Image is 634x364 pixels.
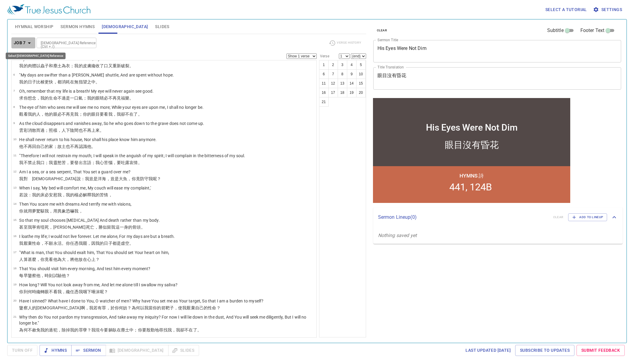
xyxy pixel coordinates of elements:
p: 求你想念 [19,95,154,101]
wh6210: 必安慰 [45,192,112,197]
p: 觀看 [19,111,204,117]
a: Submit Feedback [577,345,625,356]
wh5785: 纔收了口 [91,63,134,68]
wh3212: ；照樣，人下 [45,128,104,133]
span: 10 [13,137,16,141]
wh6106: 。 [141,225,145,230]
wh4194: ，勝似留我這一身的骨頭 [94,225,145,230]
iframe: from-child [371,96,572,205]
span: Last updated [DATE] [465,347,511,354]
span: Hymnal Worship [15,23,54,30]
p: 你到何時 [19,289,178,295]
wh5341: 人 [28,305,221,310]
wh6083: 中；你要殷勤地尋找 [129,328,201,332]
p: 人 [19,256,169,262]
wh7281: 試驗 [53,273,70,278]
span: Sermon Hymns [60,23,95,30]
wh2308: 罷，因我的日子 [83,241,134,246]
wh3615: 在無 [70,79,100,84]
wh8577: ，你竟防守 [127,176,161,181]
wh977: 噎死 [40,225,145,230]
wh6083: 為衣 [62,63,134,68]
span: 12 [13,170,16,173]
span: 6 [13,73,15,76]
p: That You should visit him every morning, And test him every moment? [19,266,150,272]
p: Sermon Lineup ( 0 ) [378,214,548,221]
textarea: His Eyes Were Not Dim [377,45,617,57]
button: 4 [347,60,357,70]
p: 他不再回 [19,143,157,149]
a: Last updated [DATE] [463,345,513,356]
wh7879: ， [108,192,113,197]
p: I loathe my life; I would not live forever. Let me alone, For my days are but a breath. [19,233,175,239]
wh4929: 我呢？ [148,176,161,181]
span: clear [377,28,387,33]
span: Hymns [44,347,67,354]
p: 我的肉體 [19,63,172,69]
span: Footer Text [580,27,605,34]
p: Oh, remember that my life is a breath! My eye will never again see good. [19,88,154,94]
button: 9 [347,69,357,79]
span: 20 [13,299,16,302]
img: True Jesus Church [7,4,90,15]
p: 你就用夢 [19,208,131,214]
wh2416: 不過是一口氣 [57,96,134,100]
wh1242: 鑒察 [28,273,70,278]
p: 每早 [19,273,150,279]
button: 8 [338,69,347,79]
wh3847: ；我的皮膚 [70,63,134,68]
button: Hymns [40,345,72,356]
button: clear [373,27,391,34]
p: 若說 [19,192,151,198]
p: "Therefore I will not restrain my mouth; I will speak in the anguish of my spirit; I will complai... [19,153,245,159]
button: 21 [319,97,329,107]
span: 16 [13,234,16,238]
button: 19 [347,88,357,97]
a: Subscribe to Updates [515,345,574,356]
textarea: 眼目沒有昏花 [377,73,617,84]
wh582: 算甚麼，你竟看他為大 [24,257,100,262]
button: 14 [347,79,357,88]
wh7760: 我當你的箭靶子 [144,305,221,310]
wh1104: 唾沫 [91,289,108,294]
wh4725: 也不再認識 [66,144,95,149]
wh3117: 都是虛空 [113,241,134,246]
wh5375: 我的過犯 [40,328,201,332]
div: Sermon Lineup(0)clearAdd to Lineup [373,207,623,227]
p: "What is man, that You should exalt him, That You should set Your heart on him, [19,250,169,256]
span: Slides [155,23,169,30]
wh7725: 見 [117,96,134,100]
wh3117: 比梭 [36,79,100,84]
span: [DEMOGRAPHIC_DATA] [102,23,148,30]
button: 15 [356,79,366,88]
wh6310: ；我靈 [45,160,142,165]
wh4904: 必解釋 [79,192,113,197]
wh2384: 恐嚇 [66,209,83,213]
span: Settings [594,6,622,13]
button: 2 [328,60,338,70]
button: 18 [338,88,347,97]
span: 8 [13,105,15,108]
wh8615: 之中。 [87,79,100,84]
wh5375: 我的苦情 [91,192,113,197]
wh7901: 在塵土 [117,328,201,332]
wh708: 更快 [45,79,100,84]
wh5674: 我的罪孽 [70,328,201,332]
b: Job 7 [14,39,26,47]
p: 雲彩 [19,127,204,133]
wh5771: ？我現今要躺臥 [87,328,201,332]
wh2142: ，我的生命 [36,96,134,100]
p: Am I a sea, or a sea serpent, That You set a guard over me? [19,169,161,175]
wh5315: 苦惱 [104,160,142,165]
wh974: 他？ [62,273,70,278]
wh5869: 必不再 [104,96,134,100]
button: 20 [356,88,366,97]
span: Sermon [76,347,101,354]
wh5869: 要看我，我卻不在了。 [100,112,142,117]
wh6485: 他，時刻 [36,273,70,278]
p: 為何不赦免 [19,327,315,333]
p: 甚至我 [19,224,160,230]
wh7789: 我；你的眼目 [74,112,142,117]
